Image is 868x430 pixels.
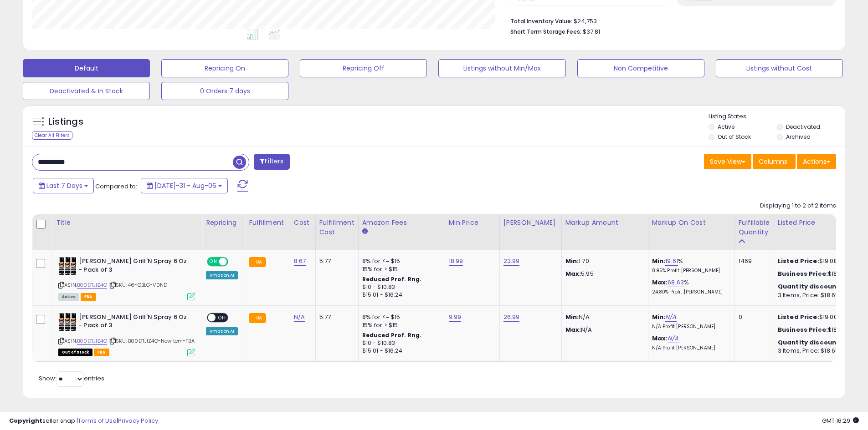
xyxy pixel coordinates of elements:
[583,27,600,36] span: $37.81
[48,116,83,128] h5: Listings
[778,257,819,265] b: Listed Price:
[778,325,828,334] b: Business Price:
[565,218,644,228] div: Markup Amount
[206,327,238,335] div: Amazon AI
[118,416,158,425] a: Privacy Policy
[208,258,219,266] span: ON
[778,339,853,347] div: :
[58,349,92,356] span: All listings that are currently out of stock and unavailable for purchase on Amazon
[704,154,751,169] button: Save View
[319,218,354,237] div: Fulfillment Cost
[652,334,668,343] b: Max:
[716,59,843,77] button: Listings without Cost
[77,337,107,345] a: B00DTJ1Z4O
[362,228,368,236] small: Amazon Fees.
[362,321,438,329] div: 15% for > $15
[778,282,843,291] b: Quantity discounts
[753,154,796,169] button: Columns
[33,178,94,193] button: Last 7 Days
[797,154,836,169] button: Actions
[161,82,288,100] button: 0 Orders 7 days
[739,218,770,237] div: Fulfillable Quantity
[652,345,728,351] p: N/A Profit [PERSON_NAME]
[23,82,150,100] button: Deactivated & In Stock
[249,257,266,267] small: FBA
[81,293,96,301] span: FBA
[56,218,198,228] div: Title
[9,417,158,425] div: seller snap | |
[718,133,751,141] label: Out of Stock
[778,291,853,299] div: 3 Items, Price: $18.61
[78,416,117,425] a: Terms of Use
[254,154,289,170] button: Filters
[362,283,438,291] div: $10 - $10.83
[503,218,558,228] div: [PERSON_NAME]
[94,349,109,356] span: FBA
[319,313,351,321] div: 5.77
[510,17,572,25] b: Total Inventory Value:
[32,131,72,140] div: Clear All Filters
[79,257,190,276] b: [PERSON_NAME] Grill'N Spray 6 Oz. - Pack of 3
[786,133,811,141] label: Archived
[227,258,241,266] span: OFF
[161,59,288,77] button: Repricing On
[108,281,167,288] span: | SKU: 46-QBLG-V0ND
[294,313,305,322] a: N/A
[760,202,836,210] div: Displaying 1 to 2 of 2 items
[58,313,77,331] img: 51ATsB8qeIL._SL40_.jpg
[79,313,190,332] b: [PERSON_NAME] Grill'N Spray 6 Oz. - Pack of 3
[652,257,728,274] div: %
[39,374,104,383] span: Show: entries
[822,416,859,425] span: 2025-08-14 16:29 GMT
[206,271,238,279] div: Amazon AI
[718,123,734,131] label: Active
[503,313,520,322] a: 26.99
[206,218,241,228] div: Repricing
[652,278,668,287] b: Max:
[565,269,581,278] strong: Max:
[668,334,678,343] a: N/A
[154,181,216,190] span: [DATE]-31 - Aug-06
[362,218,441,228] div: Amazon Fees
[58,257,77,275] img: 51ATsB8qeIL._SL40_.jpg
[95,182,137,191] span: Compared to:
[77,281,107,289] a: B00DTJ1Z4O
[294,257,306,266] a: 8.67
[294,218,312,228] div: Cost
[652,313,666,321] b: Min:
[652,278,728,295] div: %
[108,337,195,344] span: | SKU: B00DTJ1Z4O-NewItem-FBA
[652,268,728,274] p: 8.95% Profit [PERSON_NAME]
[362,313,438,321] div: 8% for <= $15
[652,324,728,330] p: N/A Profit [PERSON_NAME]
[778,269,828,278] b: Business Price:
[778,338,843,347] b: Quantity discounts
[778,283,853,291] div: :
[9,416,42,425] strong: Copyright
[300,59,427,77] button: Repricing Off
[778,326,853,334] div: $18.7
[565,257,579,265] strong: Min:
[565,257,641,265] p: 1.70
[565,313,641,321] p: N/A
[46,181,82,190] span: Last 7 Days
[778,218,857,228] div: Listed Price
[665,257,678,266] a: 19.61
[58,257,195,299] div: ASIN:
[23,59,150,77] button: Default
[449,257,463,266] a: 18.99
[665,313,676,322] a: N/A
[565,313,579,321] strong: Min:
[652,257,666,265] b: Min:
[362,339,438,347] div: $10 - $10.83
[216,314,230,321] span: OFF
[565,325,581,334] strong: Max:
[739,257,767,265] div: 1469
[249,218,286,228] div: Fulfillment
[652,218,731,228] div: Markup on Cost
[565,270,641,278] p: 5.95
[362,265,438,273] div: 15% for > $15
[648,214,734,250] th: The percentage added to the cost of goods (COGS) that forms the calculator for Min & Max prices.
[362,347,438,355] div: $15.01 - $16.24
[778,257,853,265] div: $19.08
